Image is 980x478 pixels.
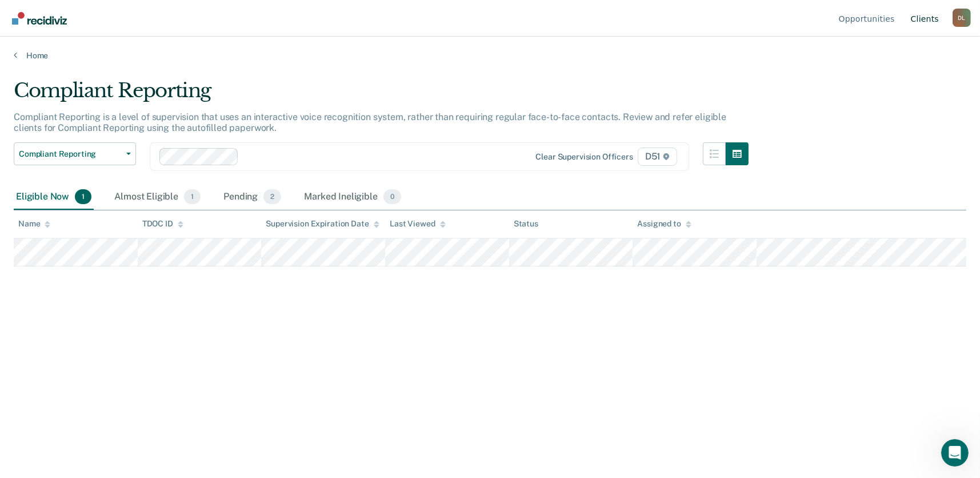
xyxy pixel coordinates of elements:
a: Home [14,50,966,61]
span: D51 [638,148,677,166]
button: Profile dropdown button [953,9,971,27]
div: Marked Ineligible0 [302,185,403,210]
div: Almost Eligible1 [112,185,203,210]
span: Compliant Reporting [19,149,122,159]
div: TDOC ID [142,219,183,229]
div: Last Viewed [390,219,445,229]
span: 2 [263,189,281,204]
p: Compliant Reporting is a level of supervision that uses an interactive voice recognition system, ... [14,111,726,133]
div: Assigned to [637,219,691,229]
div: Supervision Expiration Date [266,219,379,229]
span: 1 [75,189,91,204]
div: Compliant Reporting [14,79,749,111]
div: Status [514,219,538,229]
img: Recidiviz [12,12,67,25]
div: Eligible Now1 [14,185,94,210]
iframe: Intercom live chat [941,439,969,467]
div: Pending2 [221,185,283,210]
button: Compliant Reporting [14,142,136,165]
span: 1 [184,189,201,204]
div: D L [953,9,971,27]
span: 0 [383,189,401,204]
div: Name [18,219,50,229]
div: Clear supervision officers [535,152,633,162]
